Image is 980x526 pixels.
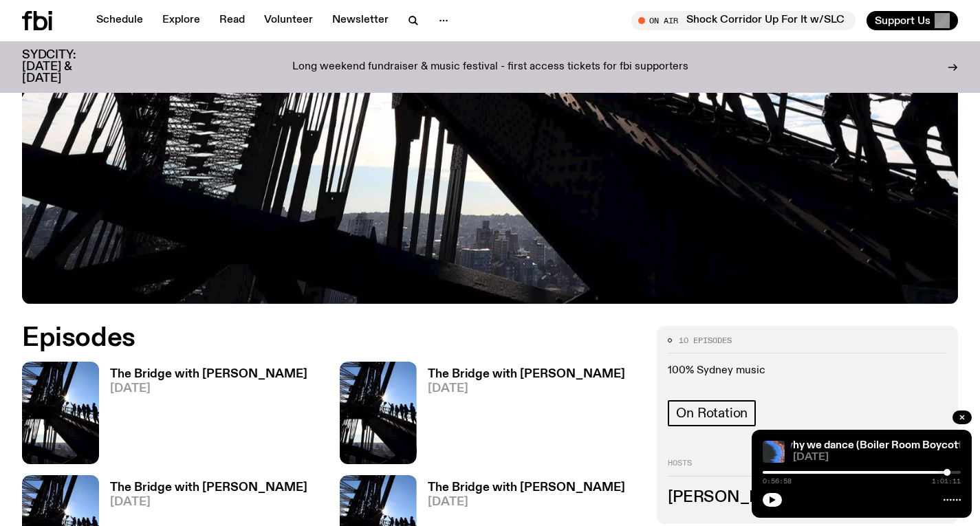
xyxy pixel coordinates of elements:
[154,11,208,30] a: Explore
[22,362,99,464] img: People climb Sydney's Harbour Bridge
[428,383,625,395] span: [DATE]
[668,364,947,377] p: 100% Sydney music
[867,11,958,30] button: Support Us
[417,369,625,464] a: The Bridge with [PERSON_NAME][DATE]
[110,369,307,380] h3: The Bridge with [PERSON_NAME]
[668,400,756,426] a: On Rotation
[22,50,110,85] h3: SYDCITY: [DATE] & [DATE]
[110,496,307,508] span: [DATE]
[793,452,961,463] span: [DATE]
[428,482,625,494] h3: The Bridge with [PERSON_NAME]
[110,383,307,395] span: [DATE]
[428,496,625,508] span: [DATE]
[676,406,748,421] span: On Rotation
[875,14,930,27] span: Support Us
[763,478,792,485] span: 0:56:58
[22,326,640,351] h2: Episodes
[292,61,688,74] p: Long weekend fundraiser & music festival - first access tickets for fbi supporters
[763,441,785,463] img: A spectral view of a waveform, warped and glitched
[256,11,321,30] a: Volunteer
[668,459,947,476] h2: Hosts
[99,369,307,464] a: The Bridge with [PERSON_NAME][DATE]
[679,337,732,344] span: 10 episodes
[211,11,253,30] a: Read
[932,478,961,485] span: 1:01:11
[674,440,966,451] a: Race Matters / This is why we dance (Boiler Room Boycott)
[88,11,151,30] a: Schedule
[631,11,856,30] button: On AirShock Corridor Up For It w/SLC
[110,482,307,494] h3: The Bridge with [PERSON_NAME]
[668,490,947,505] h3: [PERSON_NAME]
[340,362,417,464] img: People climb Sydney's Harbour Bridge
[324,11,397,30] a: Newsletter
[428,369,625,380] h3: The Bridge with [PERSON_NAME]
